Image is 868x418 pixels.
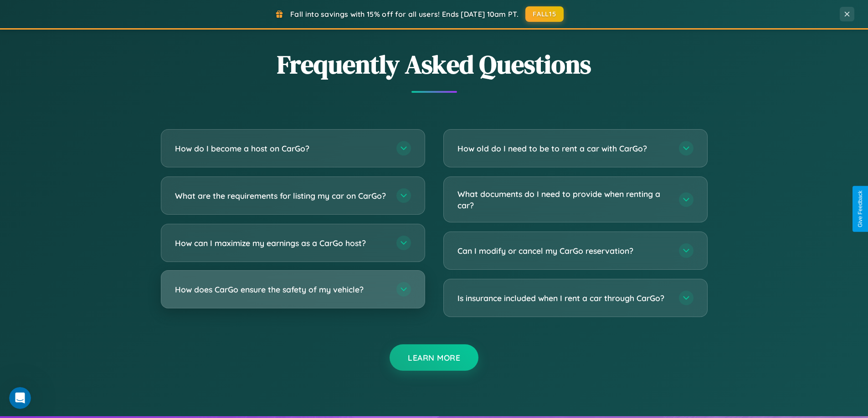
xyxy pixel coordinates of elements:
[457,292,670,304] h3: Is insurance included when I rent a car through CarGo?
[525,6,564,22] button: FALL15
[290,10,519,19] span: Fall into savings with 15% off for all users! Ends [DATE] 10am PT.
[457,188,670,211] h3: What documents do I need to provide when renting a car?
[175,190,387,201] h3: What are the requirements for listing my car on CarGo?
[457,143,670,154] h3: How old do I need to be to rent a car with CarGo?
[175,284,387,295] h3: How does CarGo ensure the safety of my vehicle?
[161,47,708,82] h2: Frequently Asked Questions
[457,245,670,257] h3: Can I modify or cancel my CarGo reservation?
[175,237,387,249] h3: How can I maximize my earnings as a CarGo host?
[390,344,478,371] button: Learn More
[857,191,863,227] div: Give Feedback
[175,143,387,154] h3: How do I become a host on CarGo?
[9,387,31,409] iframe: Intercom live chat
